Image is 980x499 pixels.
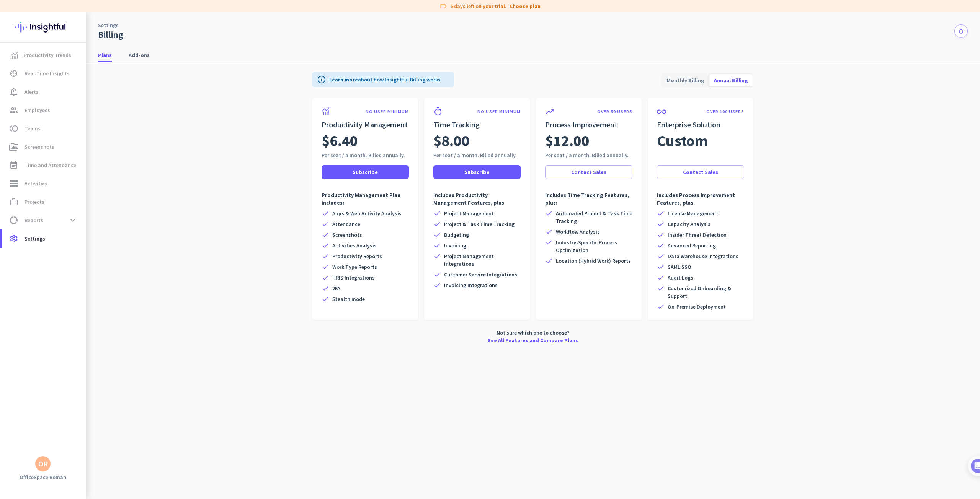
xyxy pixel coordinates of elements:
[545,257,553,265] i: check
[433,119,521,130] h2: Time Tracking
[556,257,631,265] span: Location (Hybrid Work) Reports
[24,197,44,206] span: Projects
[24,50,71,60] span: Productivity Trends
[353,168,378,176] span: Subscribe
[322,220,329,228] i: check
[433,130,470,151] span: $8.00
[322,252,329,260] i: check
[433,231,441,239] i: check
[24,106,50,115] span: Employees
[2,156,86,174] a: event_noteTime and Attendance
[9,87,18,96] i: notification_important
[329,76,441,83] p: about how Insightful Billing works
[2,119,86,138] a: tollTeams
[322,242,329,249] i: check
[657,263,665,271] i: check
[24,216,43,225] span: Reports
[668,242,716,249] span: Advanced Reporting
[545,119,632,130] h2: Process Improvement
[332,252,382,260] span: Productivity Reports
[9,161,18,170] i: event_note
[322,274,329,281] i: check
[706,109,744,115] p: OVER 100 USERS
[329,76,358,83] a: Learn more
[11,52,18,59] img: menu-item
[433,271,441,278] i: check
[332,263,377,271] span: Work Type Reports
[322,284,329,292] i: check
[9,124,18,133] i: toll
[322,165,409,179] button: Subscribe
[444,252,521,268] span: Project Management Integrations
[433,252,441,260] i: check
[2,64,86,83] a: av_timerReal-Time Insights
[332,284,340,292] span: 2FA
[332,231,362,239] span: Screenshots
[668,274,693,281] span: Audit Logs
[657,191,744,206] p: Includes Process Improvement Features, plus:
[322,130,358,151] span: $6.40
[657,252,665,260] i: check
[444,210,494,217] span: Project Management
[98,51,112,59] span: Plans
[9,179,18,188] i: storage
[545,107,554,116] i: trending_up
[709,71,753,89] span: Annual Billing
[954,24,968,38] button: notifications
[332,220,360,228] span: Attendance
[668,210,718,217] span: License Management
[657,220,665,228] i: check
[556,228,600,236] span: Workflow Analysis
[24,179,47,188] span: Activities
[433,242,441,249] i: check
[2,229,86,248] a: settingsSettings
[9,106,18,115] i: group
[477,109,521,115] p: NO USER MINIMUM
[545,191,632,206] p: Includes Time Tracking Features, plus:
[24,142,54,151] span: Screenshots
[322,151,409,159] div: Per seat / a month. Billed annually.
[571,168,606,176] span: Contact Sales
[657,165,744,179] a: Contact Sales
[444,242,466,249] span: Invoicing
[657,284,665,292] i: check
[433,151,521,159] div: Per seat / a month. Billed annually.
[98,29,123,41] div: Billing
[332,242,377,249] span: Activities Analysis
[24,69,70,78] span: Real-Time Insights
[657,130,708,151] span: Custom
[657,107,666,116] i: all_inclusive
[662,71,709,89] span: Monthly Billing
[433,210,441,217] i: check
[322,119,409,130] h2: Productivity Management
[657,242,665,249] i: check
[9,69,18,78] i: av_timer
[2,101,86,119] a: groupEmployees
[433,220,441,228] i: check
[545,165,632,179] button: Contact Sales
[510,2,541,10] a: Choose plan
[2,211,86,229] a: data_usageReportsexpand_more
[444,281,498,289] span: Invoicing Integrations
[556,239,632,254] span: Industry-Specific Process Optimization
[24,87,39,96] span: Alerts
[433,107,443,116] i: timer
[668,303,726,310] span: On-Premise Deployment
[24,234,45,243] span: Settings
[322,210,329,217] i: check
[668,231,727,239] span: Insider Threat Detection
[439,2,447,10] i: label
[545,239,553,246] i: check
[433,165,521,179] button: Subscribe
[2,174,86,193] a: storageActivities
[657,274,665,281] i: check
[322,231,329,239] i: check
[668,263,691,271] span: SAML SSO
[545,228,553,236] i: check
[2,46,86,64] a: menu-itemProductivity Trends
[15,12,71,42] img: Insightful logo
[444,231,469,239] span: Budgeting
[322,107,329,115] img: product-icon
[24,161,76,170] span: Time and Attendance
